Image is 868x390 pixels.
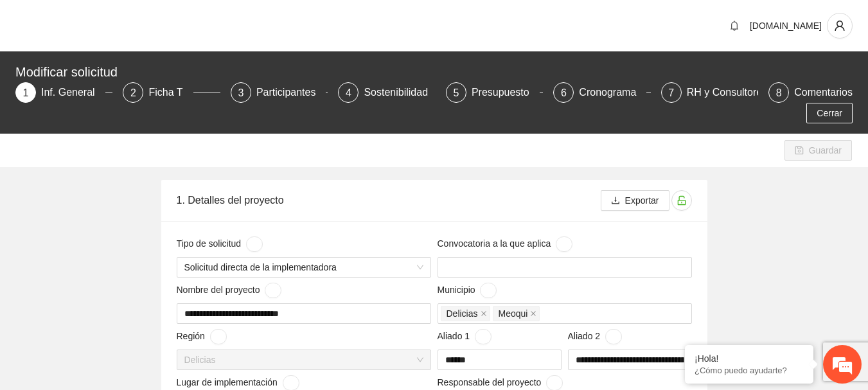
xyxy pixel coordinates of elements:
span: 1 [23,87,29,98]
p: ¿Cómo puedo ayudarte? [695,366,804,375]
button: Aliado 2 [605,329,622,344]
div: Participantes [256,82,326,103]
span: Meoqui [499,306,528,321]
div: Minimizar ventana de chat en vivo [211,6,242,37]
button: Región [210,329,227,344]
button: user [827,13,853,39]
button: saveGuardar [784,140,852,161]
div: Ficha T [148,82,193,103]
div: ¡Hola! [695,353,804,364]
div: Modificar solicitud [15,62,845,82]
span: Delicias [447,306,478,321]
span: Meoqui [493,306,540,321]
span: [DOMAIN_NAME] [750,21,822,31]
span: Delicias [441,306,490,321]
span: Solicitud directa de la implementadora [184,258,423,277]
span: Municipio [438,283,497,298]
span: download [611,196,620,206]
div: Cronograma [579,82,646,103]
span: 6 [561,87,567,98]
span: Aliado 1 [438,329,492,344]
button: Municipio [480,283,497,298]
span: Cerrar [817,106,842,120]
div: 7RH y Consultores [661,82,758,103]
div: 4Sostenibilidad [338,82,435,103]
div: 6Cronograma [553,82,650,103]
span: unlock [672,195,691,206]
button: Cerrar [806,103,853,123]
div: 2Ficha T [123,82,220,103]
div: 5Presupuesto [446,82,543,103]
span: Región [177,329,227,344]
span: Delicias [184,350,423,369]
span: Estamos en línea. [75,124,177,254]
span: close [530,310,536,317]
div: Comentarios [794,82,853,103]
div: 3Participantes [231,82,328,103]
div: Sostenibilidad [364,82,438,103]
span: bell [725,21,744,31]
span: Convocatoria a la que aplica [438,236,572,252]
span: Aliado 2 [568,329,622,344]
span: Nombre del proyecto [177,283,282,298]
button: unlock [671,190,692,211]
span: 8 [776,87,782,98]
span: Exportar [625,193,659,208]
div: 1Inf. General [15,82,112,103]
button: Convocatoria a la que aplica [556,236,572,252]
div: Presupuesto [472,82,540,103]
span: 5 [453,87,459,98]
span: 3 [238,87,244,98]
div: RH y Consultores [687,82,777,103]
button: Aliado 1 [475,329,492,344]
button: Nombre del proyecto [265,283,281,298]
div: Chatee con nosotros ahora [67,66,216,82]
span: close [481,310,487,317]
span: 7 [668,87,674,98]
button: Tipo de solicitud [246,236,263,252]
span: user [828,20,852,31]
textarea: Escriba su mensaje y pulse “Intro” [6,256,245,301]
button: bell [724,15,745,36]
span: 2 [130,87,136,98]
span: 4 [346,87,351,98]
span: Tipo de solicitud [177,236,263,252]
button: downloadExportar [601,190,669,211]
div: Inf. General [41,82,105,103]
div: 8Comentarios [768,82,853,103]
div: 1. Detalles del proyecto [177,182,601,218]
